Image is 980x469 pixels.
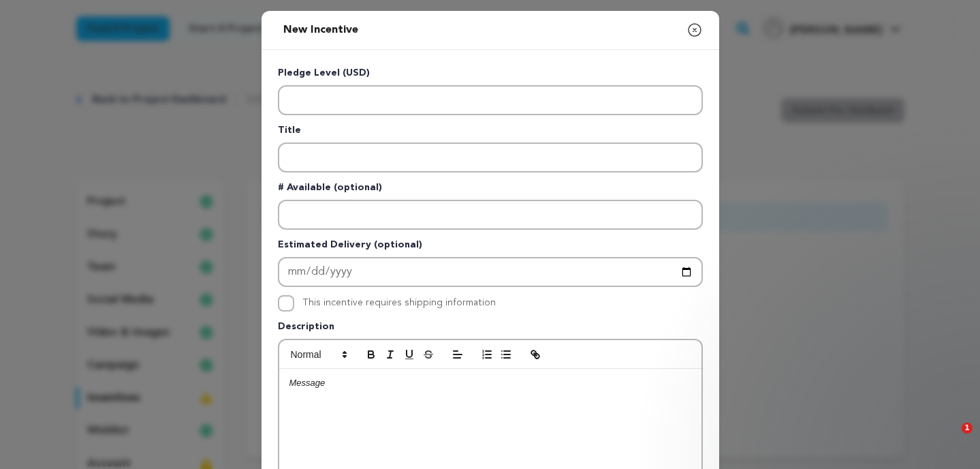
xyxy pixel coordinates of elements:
[962,423,973,434] span: 1
[934,423,966,455] iframe: Intercom live chat
[278,85,703,115] input: Enter level
[278,238,703,257] p: Estimated Delivery (optional)
[278,16,364,44] h2: New Incentive
[278,181,703,200] p: # Available (optional)
[278,257,703,287] input: Enter Estimated Delivery
[278,142,703,172] input: Enter title
[278,200,703,230] input: Enter number available
[302,298,496,307] label: This incentive requires shipping information
[278,123,703,142] p: Title
[278,66,703,85] p: Pledge Level (USD)
[278,320,703,339] p: Description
